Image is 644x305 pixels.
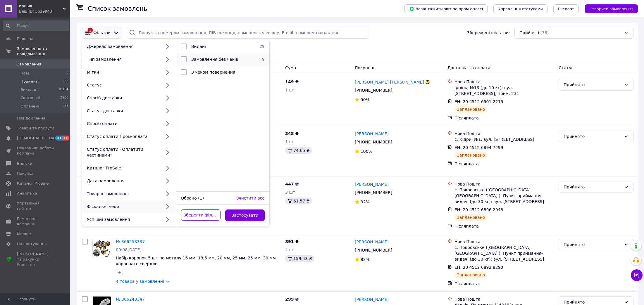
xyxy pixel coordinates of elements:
[355,79,424,85] a: [PERSON_NAME] [PERSON_NAME]
[454,136,554,142] div: с. Кідри, №1: вул. [STREET_ADDRESS]
[17,171,33,176] span: Покупці
[17,116,45,121] span: Повідомлення
[454,131,554,136] div: Нова Пошта
[409,6,483,11] span: Завантажити звіт по пром-оплаті
[17,36,33,41] span: Головна
[56,136,62,141] span: 31
[85,69,161,75] div: Мітки
[19,9,70,14] div: Ваш ID: 3629943
[85,178,161,184] div: Дата замовлення
[20,95,40,100] span: Скасовані
[355,88,392,93] span: [PHONE_NUMBER]
[361,257,370,262] span: 92%
[564,241,621,248] div: Прийнято
[519,30,539,36] span: Прийняті
[116,247,142,252] span: 09:08[DATE]
[85,191,161,197] div: Товар в замовленні
[285,190,297,195] span: 3 шт.
[191,70,235,74] span: З чеком повернення
[85,108,161,114] div: Статус доставки
[454,296,554,302] div: Нова Пошта
[183,212,218,218] span: Зберегти фільтр
[564,184,621,190] div: Прийнято
[454,271,488,278] div: Заплановано
[454,214,488,221] div: Заплановано
[285,147,312,154] div: 74.65 ₴
[454,99,503,104] span: ЕН: 20 4512 6901 2215
[85,204,161,209] div: Фіскальні чеки
[17,262,54,267] div: Prom топ
[454,161,554,167] div: Післяплата
[116,256,276,266] a: Набір коронок 5 шт по металу 16 мм, 18,5 мм, 20 мм, 25 мм, 25 мм, 30 мм корончате свердло
[85,134,161,139] div: Статус оплати Пром-оплата
[585,4,638,13] button: Створити замовлення
[355,239,389,245] a: [PERSON_NAME]
[85,56,161,62] div: Тип замовлення
[285,255,314,262] div: 159.43 ₴
[85,82,161,88] div: Статус
[116,216,164,220] a: 3 товара у замовленні
[20,71,29,76] span: Нові
[93,239,111,257] img: Фото товару
[454,181,554,187] div: Нова Пошта
[361,97,370,102] span: 50%
[454,145,503,150] span: ЕН: 20 4512 6894 7299
[85,165,161,171] div: Каталог ProSale
[564,133,621,140] div: Прийнято
[64,79,68,84] span: 38
[85,216,161,222] div: Успішні замовлення
[92,239,111,257] a: Фото товару
[285,79,299,84] span: 149 ₴
[564,82,621,88] div: Прийнято
[85,121,161,126] div: Спосіб оплати
[58,87,68,92] span: 28154
[454,245,554,262] div: с. Покровське ([GEOGRAPHIC_DATA], [GEOGRAPHIC_DATA].), Пункт приймання-видачі (до 30 кг): вул. [S...
[493,4,547,13] button: Управління статусами
[93,30,111,36] span: Фільтри
[355,190,392,195] span: [PHONE_NUMBER]
[355,297,389,302] a: [PERSON_NAME]
[17,62,41,67] span: Замовлення
[66,71,68,76] span: 0
[285,65,296,70] span: Cума
[404,4,488,13] button: Завантажити звіт по пром-оплаті
[355,181,389,187] a: [PERSON_NAME]
[285,247,297,252] span: 4 шт.
[454,207,503,212] span: ЕН: 20 4512 6896 2948
[454,281,554,287] div: Післяплата
[257,56,265,62] span: 9
[20,79,39,84] span: Прийняті
[191,44,206,49] span: Видані
[17,145,54,156] span: Показники роботи компанії
[285,197,312,205] div: 61.57 ₴
[17,252,54,268] span: [PERSON_NAME] та рахунки
[355,248,392,252] span: [PHONE_NUMBER]
[20,104,39,109] span: Оплачені
[17,126,54,131] span: Товари та послуги
[116,279,164,284] a: 4 товара у замовленні
[454,152,488,159] div: Заплановано
[17,216,54,227] span: Гаманець компанії
[558,7,574,11] span: Експорт
[285,88,297,92] span: 1 шт.
[447,65,490,70] span: Доставка та оплата
[235,196,265,200] span: Очистити все
[285,297,299,301] span: 299 ₴
[20,87,39,92] span: Виконані
[355,131,389,137] a: [PERSON_NAME]
[454,85,554,96] div: Ірпінь, №13 (до 10 кг): вул. [STREET_ADDRESS], прим. 231
[17,231,32,237] span: Маркет
[62,136,69,141] span: 71
[454,187,554,205] div: с. Покровське ([GEOGRAPHIC_DATA], [GEOGRAPHIC_DATA].), Пункт приймання-видачі (до 30 кг): вул. [S...
[454,106,488,113] div: Заплановано
[257,44,265,49] span: 29
[116,239,145,244] a: № 366258337
[355,140,392,144] span: [PHONE_NUMBER]
[498,7,543,11] span: Управління статусами
[589,7,633,11] span: Створити замовлення
[467,30,510,36] span: Збережені фільтри:
[631,269,643,281] button: Чат з покупцем
[85,44,161,49] div: Джерело замовлення
[64,104,68,109] span: 25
